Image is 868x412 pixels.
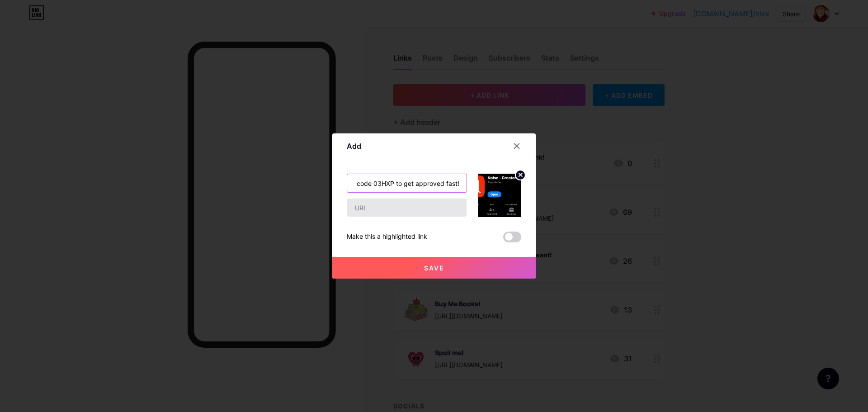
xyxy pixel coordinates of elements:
[347,199,467,217] input: URL
[347,141,361,152] div: Add
[347,174,467,192] input: Title
[347,232,427,242] div: Make this a highlighted link
[332,257,536,279] button: Save
[478,174,521,217] img: link_thumbnail
[424,264,444,272] span: Save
